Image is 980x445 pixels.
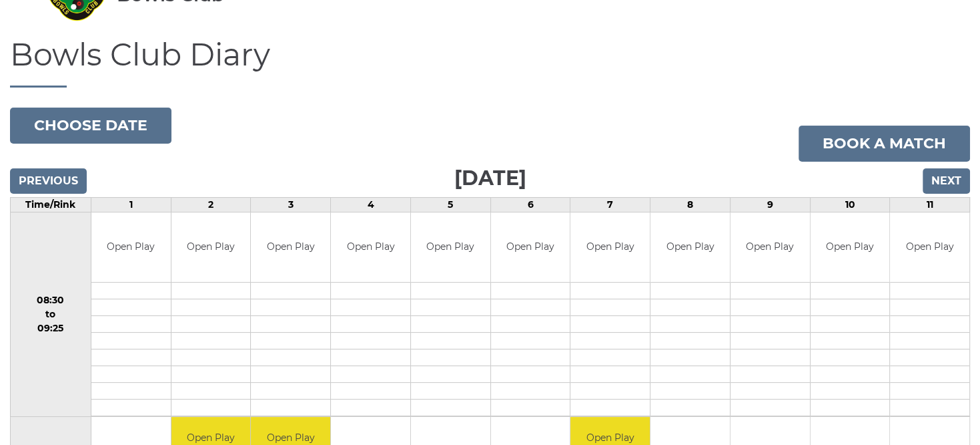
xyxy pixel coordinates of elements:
[91,212,171,283] td: Open Play
[491,212,570,283] td: Open Play
[730,197,810,212] td: 9
[799,126,970,162] a: Book a match
[251,197,331,212] td: 3
[10,168,87,194] input: Previous
[91,197,171,212] td: 1
[650,212,730,283] td: Open Play
[570,212,650,283] td: Open Play
[890,212,969,283] td: Open Play
[331,212,410,283] td: Open Play
[411,212,490,283] td: Open Play
[410,197,490,212] td: 5
[811,212,890,283] td: Open Play
[10,38,970,88] h1: Bowls Club Diary
[11,197,91,212] td: Time/Rink
[331,197,411,212] td: 4
[810,197,890,212] td: 10
[11,212,91,417] td: 08:30 to 09:25
[10,108,171,144] button: Choose date
[490,197,570,212] td: 6
[890,197,970,212] td: 11
[923,168,970,194] input: Next
[251,212,330,283] td: Open Play
[570,197,650,212] td: 7
[171,197,251,212] td: 2
[171,212,251,283] td: Open Play
[650,197,730,212] td: 8
[730,212,810,283] td: Open Play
